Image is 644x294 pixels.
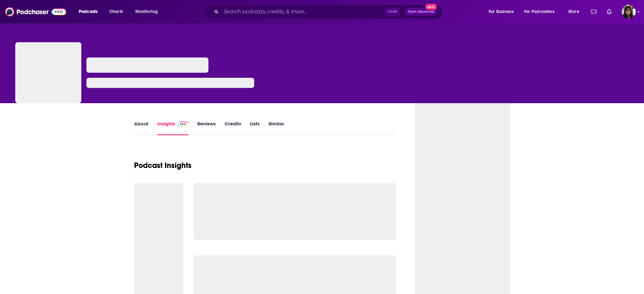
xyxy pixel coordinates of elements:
[135,7,158,16] span: Monitoring
[134,161,192,170] h1: Podcast Insights
[131,7,166,17] button: open menu
[79,7,98,16] span: Podcasts
[385,8,400,16] span: Ctrl K
[405,8,437,16] button: Open AdvancedNew
[489,7,514,16] span: For Business
[520,7,564,17] button: open menu
[425,4,437,10] span: New
[225,121,241,135] a: Credits
[622,5,636,19] span: Logged in as parulyadav
[105,7,127,17] a: Charts
[210,4,449,19] div: Search podcasts, credits, & more...
[178,122,189,127] img: Podchaser Pro
[524,7,555,16] span: For Podcasters
[157,121,189,135] a: InsightsPodchaser Pro
[622,5,636,19] button: Show profile menu
[622,5,636,19] img: User Profile
[268,121,284,135] a: Similar
[484,7,522,17] button: open menu
[74,7,106,17] button: open menu
[564,7,587,17] button: open menu
[134,121,148,135] a: About
[250,121,260,135] a: Lists
[109,7,123,16] span: Charts
[604,6,614,17] a: Show notifications dropdown
[197,121,216,135] a: Reviews
[588,6,599,17] a: Show notifications dropdown
[408,10,434,13] span: Open Advanced
[221,7,385,17] input: Search podcasts, credits, & more...
[568,7,579,16] span: More
[5,6,66,18] img: Podchaser - Follow, Share and Rate Podcasts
